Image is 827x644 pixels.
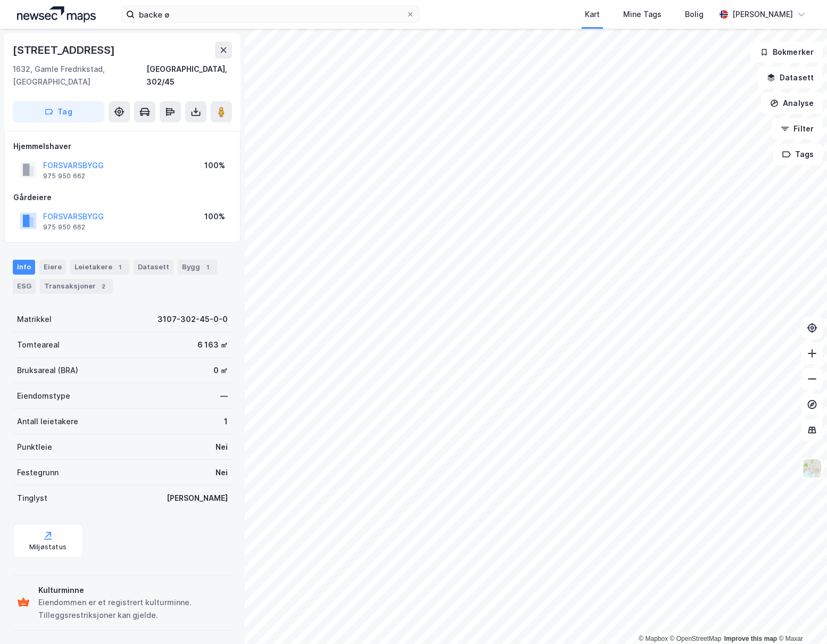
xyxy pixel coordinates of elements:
div: 100% [204,210,225,223]
div: Bygg [178,260,217,275]
a: Mapbox [639,635,668,642]
div: Kulturminne [38,584,228,597]
div: Eiere [39,260,66,275]
div: 975 950 662 [43,223,85,232]
div: Tinglyst [17,492,47,505]
div: Mine Tags [623,8,661,21]
button: Filter [772,118,823,139]
button: Tag [13,101,104,122]
div: Punktleie [17,441,52,453]
img: Z [802,458,822,478]
div: Festegrunn [17,466,59,479]
button: Analyse [761,93,823,114]
div: 0 ㎡ [213,364,228,377]
div: Bolig [685,8,704,21]
div: 100% [204,159,225,172]
div: [STREET_ADDRESS] [13,42,117,59]
img: logo.a4113a55bc3d86da70a041830d287a7e.svg [17,6,96,22]
button: Tags [773,144,823,165]
div: — [220,390,228,402]
div: Nei [216,466,228,479]
button: Datasett [758,67,823,88]
div: Gårdeiere [13,191,231,204]
div: Antall leietakere [17,415,78,428]
div: Bruksareal (BRA) [17,364,78,377]
a: Improve this map [724,635,777,642]
div: Miljøstatus [29,543,67,551]
div: Hjemmelshaver [13,140,231,153]
div: Leietakere [70,260,129,275]
div: 1 [114,262,125,273]
div: 975 950 662 [43,172,85,180]
div: Eiendommen er et registrert kulturminne. Tilleggsrestriksjoner kan gjelde. [38,596,228,622]
div: [GEOGRAPHIC_DATA], 302/45 [146,63,232,88]
div: 3107-302-45-0-0 [158,313,228,326]
div: Kart [585,8,600,21]
div: Info [13,260,35,275]
div: Transaksjoner [40,279,113,294]
div: 1 [224,415,228,428]
div: 1632, Gamle Fredrikstad, [GEOGRAPHIC_DATA] [13,63,146,88]
div: Datasett [134,260,173,275]
div: 2 [98,281,109,292]
a: OpenStreetMap [670,635,722,642]
iframe: Chat Widget [774,593,827,644]
div: Tomteareal [17,338,60,351]
div: Eiendomstype [17,390,70,402]
button: Bokmerker [751,42,823,63]
div: Matrikkel [17,313,52,326]
div: Kontrollprogram for chat [774,593,827,644]
input: Søk på adresse, matrikkel, gårdeiere, leietakere eller personer [135,6,406,22]
div: [PERSON_NAME] [167,492,228,505]
div: 1 [202,262,213,273]
div: Nei [216,441,228,453]
div: [PERSON_NAME] [732,8,793,21]
div: ESG [13,279,36,294]
div: 6 163 ㎡ [197,338,228,351]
